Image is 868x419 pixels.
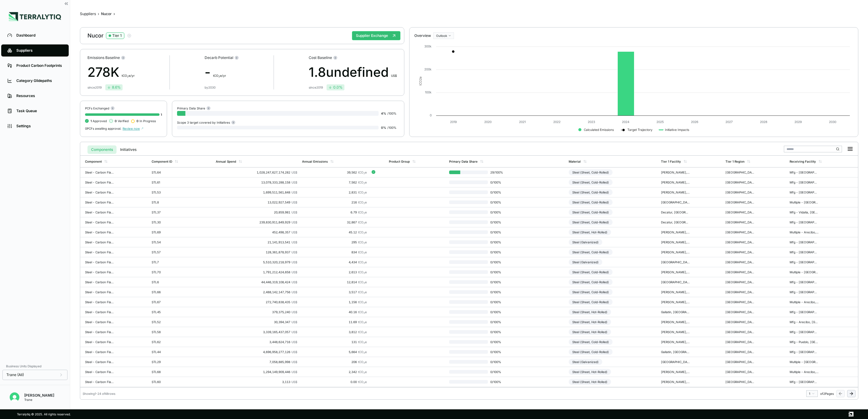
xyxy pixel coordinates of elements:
[725,300,755,304] div: [GEOGRAPHIC_DATA] - [US_STATE]
[627,128,653,132] text: Target Trajectory
[661,250,690,254] div: [PERSON_NAME], [GEOGRAPHIC_DATA]
[152,270,181,274] div: STL70
[363,182,365,185] sub: 2
[387,126,396,129] span: / 100 %
[302,310,367,314] div: 40.16
[302,240,367,244] div: 295
[424,67,432,71] text: 200k
[488,190,507,194] span: 0 / 100 %
[85,200,114,204] div: Steel - Carbon Flat Roll - Sheet
[488,220,507,224] span: 0 / 100 %
[358,220,367,224] span: tCO e
[216,200,297,204] div: 13,022,927,549
[569,179,613,185] div: Steel (Sheet, Cold-Rolled)
[219,75,220,78] sub: 2
[115,119,129,123] span: Verified
[16,48,63,53] div: Suppliers
[389,160,410,163] div: Product Group
[216,220,297,224] div: 239,830,911,849,929
[725,340,755,344] div: [GEOGRAPHIC_DATA] - [US_STATE]
[216,250,297,254] div: 128,361,878,937
[152,290,181,294] div: STL66
[584,128,614,132] text: Calculated Emissions
[661,280,690,284] div: [GEOGRAPHIC_DATA], [GEOGRAPHIC_DATA]
[725,290,755,294] div: [GEOGRAPHIC_DATA] - [US_STATE]
[661,230,690,234] div: [PERSON_NAME], [GEOGRAPHIC_DATA]
[291,240,297,244] span: US$
[587,120,595,124] text: 2023
[488,310,507,314] span: 0 / 100 %
[790,171,819,174] div: Mfg - [GEOGRAPHIC_DATA], [GEOGRAPHIC_DATA], [GEOGRAPHIC_DATA]
[152,180,181,184] div: STL61
[790,290,819,294] div: Mfg - [GEOGRAPHIC_DATA], [GEOGRAPHIC_DATA], [GEOGRAPHIC_DATA]
[569,219,613,225] div: Steel (Sheet, Cold-Rolled)
[661,160,681,163] div: Tier 1 Facility
[302,180,367,184] div: 7,562
[152,240,181,244] div: STL54
[302,290,367,294] div: 3,517
[177,106,211,110] div: Primary Data Share
[291,270,297,274] span: US$
[488,320,507,324] span: 0 / 100 %
[381,126,386,129] span: 0 %
[358,300,367,304] span: tCO e
[358,190,367,194] span: tCO e
[87,55,135,60] div: Emissions Baseline
[302,160,328,163] div: Annual Emissions
[794,120,802,124] text: 2029
[87,32,132,39] div: Nucor
[291,180,297,184] span: US$
[152,320,181,324] div: STL52
[10,392,19,402] img: Cal Krause
[152,230,181,234] div: STL69
[363,242,365,245] sub: 2
[152,190,181,194] div: STL53
[661,290,690,294] div: [PERSON_NAME], [GEOGRAPHIC_DATA]
[302,330,367,334] div: 3,812
[291,280,297,284] span: US$
[488,180,507,184] span: 0 / 100 %
[291,260,297,264] span: US$
[430,113,432,117] text: 0
[569,209,613,215] div: Steel (Sheet, Cold-Rolled)
[302,340,367,344] div: 131
[85,210,114,214] div: Steel - Carbon Flat Roll - Sheet
[661,330,690,334] div: [PERSON_NAME], [GEOGRAPHIC_DATA]
[488,171,507,174] span: 29 / 100 %
[358,200,367,204] span: tCO e
[291,220,297,224] span: US$
[291,330,297,334] span: US$
[16,63,63,68] div: Product Carbon Footprints
[123,127,143,130] span: Review now
[358,280,367,284] span: tCO e
[85,280,114,284] div: Steel - Carbon Flat Roll - Sheet
[661,270,690,274] div: [PERSON_NAME], [GEOGRAPHIC_DATA]
[725,270,755,274] div: [GEOGRAPHIC_DATA] - [US_STATE]
[302,171,367,174] div: 39,562
[152,160,172,163] div: Component ID
[358,290,367,294] span: tCO e
[152,210,181,214] div: STL37
[152,300,181,304] div: STL67
[569,189,613,195] div: Steel (Sheet, Cold-Rolled)
[363,292,365,294] sub: 2
[309,55,397,60] div: Cost Baseline
[177,120,235,125] div: Scope 3 target covered by Initiatives
[363,272,365,274] sub: 2
[291,340,297,344] span: US$
[363,322,365,324] sub: 2
[569,229,611,235] div: Steel (Sheet, Hot-Rolled)
[553,120,560,124] text: 2022
[725,250,755,254] div: [GEOGRAPHIC_DATA] - [US_STATE]
[216,330,297,334] div: 3,339,165,437,057
[725,171,755,174] div: [GEOGRAPHIC_DATA] - [US_STATE]
[85,260,114,264] div: Steel - Carbon Flat Roll - Sheet
[569,160,581,163] div: Material
[790,190,819,194] div: Mfg - [GEOGRAPHIC_DATA], [GEOGRAPHIC_DATA], [GEOGRAPHIC_DATA]
[484,120,492,124] text: 2020
[829,120,836,124] text: 2030
[358,240,367,244] span: tCO e
[213,74,226,77] span: t CO e/yr
[90,119,107,123] span: Approved
[725,120,733,124] text: 2027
